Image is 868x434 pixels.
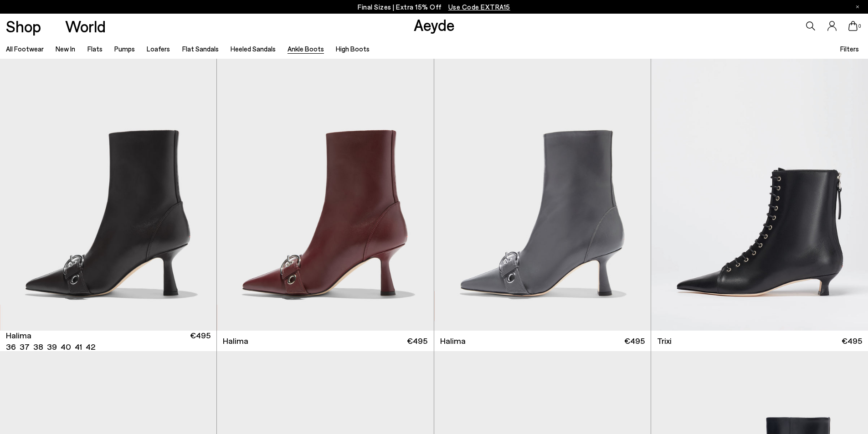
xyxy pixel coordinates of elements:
span: Halima [440,335,466,347]
a: New In [56,45,75,53]
a: Pumps [114,45,135,53]
li: 41 [75,341,82,352]
a: Ankle Boots [288,45,324,53]
span: Filters [840,45,859,53]
li: 38 [33,341,43,352]
a: All Footwear [6,45,44,53]
a: Flat Sandals [182,45,219,53]
li: 39 [47,341,57,352]
span: Trixi [657,335,672,347]
a: 0 [848,21,858,31]
img: Halima Eyelet Pointed Boots [217,59,433,331]
img: Trixi Lace-Up Boots [651,59,868,331]
img: Halima Eyelet Pointed Boots [216,59,433,331]
li: 37 [20,341,30,352]
a: World [65,18,106,34]
a: Heeled Sandals [231,45,276,53]
a: Aeyde [414,15,455,34]
span: 0 [858,24,862,29]
span: €495 [407,335,427,347]
li: 42 [86,341,95,352]
a: Flats [87,45,103,53]
li: 36 [6,341,16,352]
a: Halima €495 [434,331,651,351]
div: 2 / 6 [216,59,433,331]
li: 40 [61,341,71,352]
ul: variant [6,341,92,352]
a: Halima €495 [217,331,433,351]
span: Halima [223,335,248,347]
a: Trixi €495 [651,331,868,351]
p: Final Sizes | Extra 15% Off [358,1,510,13]
span: Halima [6,330,31,341]
span: €495 [190,330,211,352]
span: €495 [624,335,645,347]
span: Navigate to /collections/ss25-final-sizes [448,3,510,11]
a: Loafers [147,45,170,53]
img: Halima Eyelet Pointed Boots [434,59,651,331]
span: €495 [842,335,862,347]
a: Shop [6,18,41,34]
a: High Boots [336,45,370,53]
